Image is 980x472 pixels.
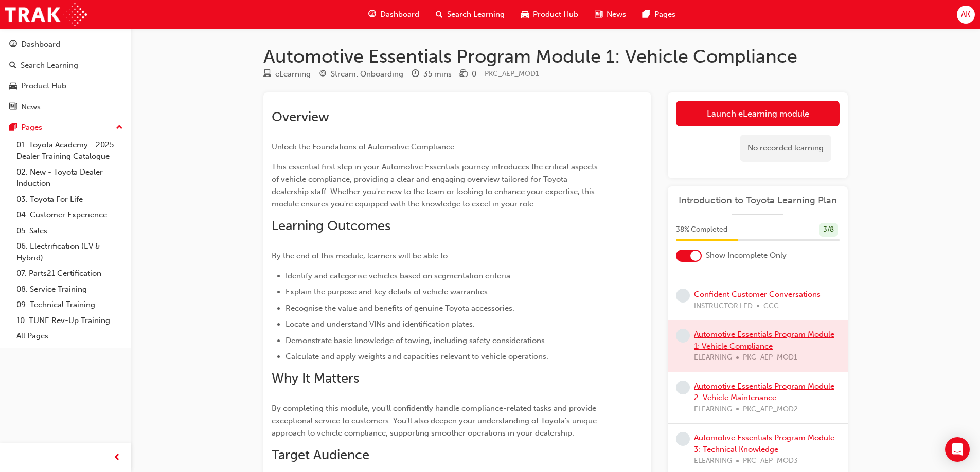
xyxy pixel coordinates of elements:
[4,77,127,96] a: Product Hub
[472,68,476,80] div: 0
[12,281,127,297] a: 08. Service Training
[21,122,42,134] div: Pages
[272,218,390,234] span: Learning Outcomes
[272,447,369,463] span: Target Audience
[819,223,838,237] div: 3 / 8
[607,9,626,21] span: News
[595,8,602,21] span: news-icon
[21,60,78,71] div: Search Learning
[4,118,127,137] button: Pages
[286,352,548,361] span: Calculate and apply weights and capacities relevant to vehicle operations.
[12,164,127,192] a: 02. New - Toyota Dealer Induction
[676,381,690,394] span: learningRecordVerb_NONE-icon
[586,4,634,25] a: news-iconNews
[12,297,127,313] a: 09. Technical Training
[412,68,452,81] div: Duration
[9,61,16,70] span: search-icon
[743,404,798,416] span: PKC_AEP_MOD2
[12,328,127,344] a: All Pages
[286,304,514,313] span: Recognise the value and benefits of genuine Toyota accessories.
[263,68,311,81] div: Type
[676,289,690,303] span: learningRecordVerb_NONE-icon
[272,370,359,386] span: Why It Matters
[447,9,505,21] span: Search Learning
[275,68,311,80] div: eLearning
[4,33,127,118] button: DashboardSearch LearningProduct HubNews
[694,404,732,416] span: ELEARNING
[676,101,840,126] a: Launch eLearning module
[676,195,840,206] a: Introduction to Toyota Learning Plan
[12,266,127,281] a: 07. Parts21 Certification
[9,103,17,112] span: news-icon
[694,290,821,299] a: Confident Customer Conversations
[263,70,271,79] span: learningResourceType_ELEARNING-icon
[4,56,127,75] a: Search Learning
[9,40,17,49] span: guage-icon
[12,238,127,266] a: 06. Electrification (EV & Hybrid)
[4,98,127,117] a: News
[945,437,970,462] div: Open Intercom Messenger
[676,432,690,446] span: learningRecordVerb_NONE-icon
[319,68,403,81] div: Stream
[694,300,753,312] span: INSTRUCTOR LED
[286,271,512,280] span: Identify and categorise vehicles based on segmentation criteria.
[436,8,443,21] span: search-icon
[694,433,834,454] a: Automotive Essentials Program Module 3: Technical Knowledge
[460,70,468,79] span: money-icon
[12,223,127,239] a: 05. Sales
[360,4,427,25] a: guage-iconDashboard
[272,251,450,260] span: By the end of this module, learners will be able to:
[460,68,476,81] div: Price
[634,4,684,25] a: pages-iconPages
[694,455,732,467] span: ELEARNING
[21,80,66,92] div: Product Hub
[12,137,127,164] a: 01. Toyota Academy - 2025 Dealer Training Catalogue
[12,313,127,329] a: 10. TUNE Rev-Up Training
[263,45,848,68] h1: Automotive Essentials Program Module 1: Vehicle Compliance
[9,123,17,133] span: pages-icon
[21,39,60,50] div: Dashboard
[116,121,123,135] span: up-icon
[12,207,127,223] a: 04. Customer Experience
[286,336,547,345] span: Demonstrate basic knowledge of towing, including safety considerations.
[286,319,475,329] span: Locate and understand VINs and identification plates.
[957,6,975,24] button: AK
[423,68,452,80] div: 35 mins
[113,451,121,464] span: prev-icon
[654,9,675,21] span: Pages
[961,9,970,21] span: AK
[9,82,17,91] span: car-icon
[21,101,41,113] div: News
[676,224,727,236] span: 38 % Completed
[694,382,834,403] a: Automotive Essentials Program Module 2: Vehicle Maintenance
[272,109,329,125] span: Overview
[513,4,586,25] a: car-iconProduct Hub
[12,192,127,207] a: 03. Toyota For Life
[740,135,831,162] div: No recorded learning
[331,68,403,80] div: Stream: Onboarding
[676,329,690,343] span: learningRecordVerb_NONE-icon
[706,250,787,261] span: Show Incomplete Only
[485,69,539,78] span: Learning resource code
[533,9,578,21] span: Product Hub
[5,3,87,26] img: Trak
[763,300,779,312] span: CCC
[272,162,600,209] span: This essential first step in your Automotive Essentials journey introduces the critical aspects o...
[272,404,599,438] span: By completing this module, you'll confidently handle compliance-related tasks and provide excepti...
[4,35,127,54] a: Dashboard
[743,455,798,467] span: PKC_AEP_MOD3
[272,142,456,152] span: Unlock the Foundations of Automotive Compliance.
[319,70,327,79] span: target-icon
[427,4,513,25] a: search-iconSearch Learning
[380,9,419,21] span: Dashboard
[643,8,650,21] span: pages-icon
[412,70,419,79] span: clock-icon
[286,287,490,296] span: Explain the purpose and key details of vehicle warranties.
[368,8,376,21] span: guage-icon
[521,8,529,21] span: car-icon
